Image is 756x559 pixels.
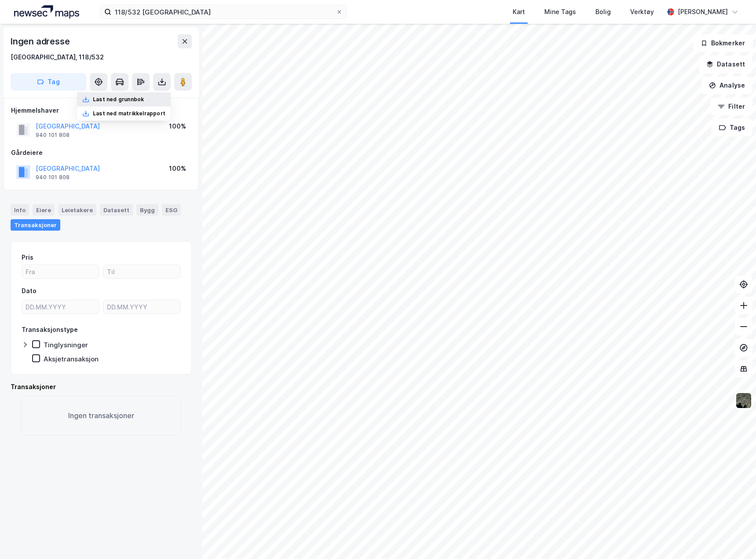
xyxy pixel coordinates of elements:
div: [GEOGRAPHIC_DATA], 118/532 [11,52,104,63]
input: Fra [22,265,99,278]
div: Pris [22,252,33,263]
div: Kart [513,7,525,17]
div: Ingen transaksjoner [21,396,181,435]
div: ESG [162,204,181,216]
button: Analyse [701,77,752,94]
input: DD.MM.YYYY [22,300,99,313]
iframe: Chat Widget [712,517,756,559]
div: 100% [169,121,186,132]
div: Hjemmelshaver [11,105,191,116]
div: Transaksjoner [11,382,192,392]
div: Transaksjoner [11,219,60,231]
button: Tag [11,73,86,91]
div: Eiere [33,204,55,216]
button: Tags [712,119,752,136]
div: 100% [169,163,186,174]
button: Bokmerker [693,34,752,52]
div: Last ned matrikkelrapport [93,110,165,117]
div: 940 101 808 [36,132,70,139]
div: [PERSON_NAME] [678,7,728,17]
input: DD.MM.YYYY [103,300,180,313]
div: 940 101 808 [36,174,70,181]
div: Gårdeiere [11,147,191,158]
div: Datasett [100,204,133,216]
div: Info [11,204,29,216]
div: Mine Tags [544,7,576,17]
div: Verktøy [630,7,654,17]
img: logo.a4113a55bc3d86da70a041830d287a7e.svg [14,5,79,18]
div: Kontrollprogram for chat [712,517,756,559]
input: Til [103,265,180,278]
div: Last ned grunnbok [93,96,144,103]
div: Aksjetransaksjon [44,355,99,363]
img: 9k= [735,392,752,409]
div: Bolig [595,7,611,17]
div: Leietakere [58,204,96,216]
button: Datasett [699,55,752,73]
div: Tinglysninger [44,341,88,349]
div: Ingen adresse [11,34,71,48]
input: Søk på adresse, matrikkel, gårdeiere, leietakere eller personer [111,5,336,18]
div: Bygg [136,204,158,216]
button: Filter [710,98,752,115]
div: Transaksjonstype [22,324,78,335]
div: Dato [22,286,37,296]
